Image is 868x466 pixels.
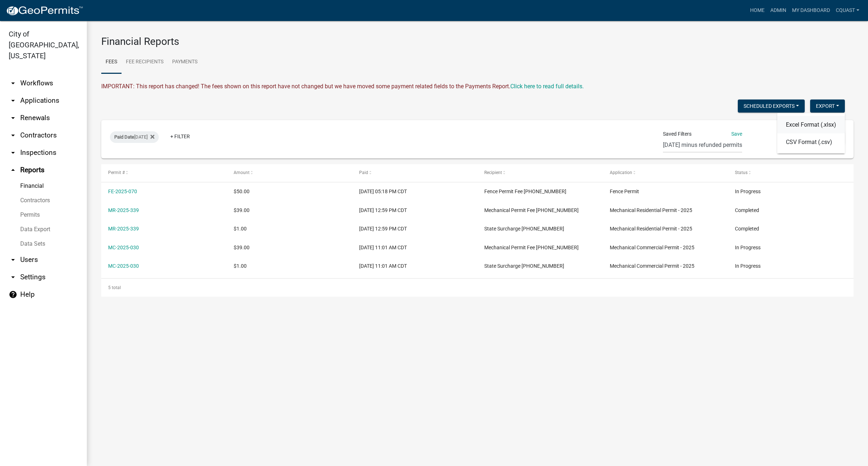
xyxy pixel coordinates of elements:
[484,226,564,232] span: State Surcharge 101-1200-33425
[168,51,202,74] a: Payments
[234,226,247,232] span: $1.00
[735,263,761,269] span: In Progress
[101,279,854,297] div: 5 total
[484,245,579,250] span: Mechanical Permit Fee 101-1200-32212
[108,207,139,213] a: MR-2025-339
[165,130,196,143] a: + Filter
[359,243,471,252] div: [DATE] 11:01 AM CDT
[110,131,159,143] div: [DATE]
[610,263,694,269] span: Mechanical Commercial Permit - 2025
[663,130,692,138] span: Saved Filters
[114,134,134,140] span: Paid Date
[234,263,247,269] span: $1.00
[610,188,639,194] span: Fence Permit
[810,99,845,113] button: Export
[227,164,352,182] datatable-header-cell: Amount
[9,79,17,88] i: arrow_drop_down
[108,188,137,194] a: FE-2025-070
[359,262,471,270] div: [DATE] 11:01 AM CDT
[108,226,139,232] a: MR-2025-339
[477,164,603,182] datatable-header-cell: Recipient
[352,164,477,182] datatable-header-cell: Paid
[108,170,125,175] span: Permit #
[234,207,250,213] span: $39.00
[484,207,579,213] span: Mechanical Permit Fee 101-1200-32212
[777,133,845,151] button: CSV Format (.csv)
[9,148,17,157] i: arrow_drop_down
[735,226,759,232] span: Completed
[767,4,789,17] a: Admin
[234,170,250,175] span: Amount
[101,82,854,91] div: IMPORTANT: This report has changed! The fees shown on this report have not changed but we have mo...
[510,83,584,90] wm-modal-confirm: Upcoming Changes to Daily Fees Report
[101,51,122,74] a: Fees
[735,188,761,194] span: In Progress
[735,207,759,213] span: Completed
[234,188,250,194] span: $50.00
[9,131,17,140] i: arrow_drop_down
[9,290,17,299] i: help
[484,188,566,194] span: Fence Permit Fee 101-1200-32215
[108,263,139,269] a: MC-2025-030
[735,170,748,175] span: Status
[359,187,471,196] div: [DATE] 05:18 PM CDT
[359,225,471,233] div: [DATE] 12:59 PM CDT
[610,245,694,250] span: Mechanical Commercial Permit - 2025
[610,170,632,175] span: Application
[610,207,692,213] span: Mechanical Residential Permit - 2025
[9,273,17,281] i: arrow_drop_down
[9,96,17,105] i: arrow_drop_down
[731,131,742,137] a: Save
[234,245,250,250] span: $39.00
[9,166,17,174] i: arrow_drop_up
[9,255,17,264] i: arrow_drop_down
[9,114,17,122] i: arrow_drop_down
[728,164,854,182] datatable-header-cell: Status
[833,4,862,17] a: cquast
[738,99,805,113] button: Scheduled Exports
[735,245,761,250] span: In Progress
[789,4,833,17] a: My Dashboard
[610,226,692,232] span: Mechanical Residential Permit - 2025
[122,51,168,74] a: Fee Recipients
[359,206,471,215] div: [DATE] 12:59 PM CDT
[484,263,564,269] span: State Surcharge 101-1200-33425
[101,35,854,48] h3: Financial Reports
[484,170,502,175] span: Recipient
[777,116,845,133] button: Excel Format (.xlsx)
[359,170,368,175] span: Paid
[747,4,767,17] a: Home
[603,164,728,182] datatable-header-cell: Application
[101,164,227,182] datatable-header-cell: Permit #
[510,83,584,90] a: Click here to read full details.
[108,245,139,250] a: MC-2025-030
